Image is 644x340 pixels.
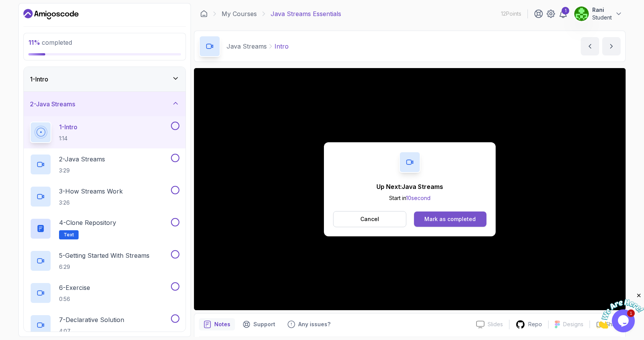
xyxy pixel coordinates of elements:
[59,135,77,142] p: 1:14
[28,39,40,46] span: 11 %
[592,6,612,14] p: Rani
[30,186,179,207] button: 3-How Streams Work3:26
[501,10,521,18] p: 12 Points
[238,318,280,330] button: Support button
[30,99,75,109] h3: 2 - Java Streams
[274,42,289,51] p: Intro
[298,320,330,328] p: Any issues?
[199,318,235,330] button: notes button
[227,42,267,51] p: Java Streams
[406,195,430,201] span: 10 second
[563,320,583,328] p: Designs
[30,122,179,143] button: 1-Intro1:14
[194,68,626,310] iframe: 1 - Intro
[24,67,186,91] button: 1-Intro
[30,154,179,175] button: 2-Java Streams3:29
[30,75,48,84] h3: 1 - Intro
[59,327,124,335] p: 4:07
[24,92,186,116] button: 2-Java Streams
[59,295,90,303] p: 0:56
[333,211,406,227] button: Cancel
[59,251,149,260] p: 5 - Getting Started With Streams
[59,218,116,227] p: 4 - Clone Repository
[28,39,72,46] span: completed
[253,320,275,328] p: Support
[488,320,503,328] p: Slides
[59,155,105,164] p: 2 - Java Streams
[30,250,179,272] button: 5-Getting Started With Streams6:29
[214,320,230,328] p: Notes
[360,215,379,223] p: Cancel
[59,122,77,132] p: 1 - Intro
[414,211,486,227] button: Mark as completed
[59,199,123,207] p: 3:26
[592,14,612,21] p: Student
[424,215,476,223] div: Mark as completed
[271,9,341,18] p: Java Streams Essentials
[376,194,443,202] p: Start in
[222,9,257,18] a: My Courses
[59,263,149,271] p: 6:29
[596,292,644,329] iframe: chat widget
[59,167,105,174] p: 3:29
[59,283,90,292] p: 6 - Exercise
[200,10,208,18] a: Dashboard
[574,7,589,21] img: user profile image
[509,320,548,329] a: Repo
[283,318,335,330] button: Feedback button
[574,6,623,21] button: user profile imageRaniStudent
[602,37,621,55] button: next content
[59,315,124,324] p: 7 - Declarative Solution
[376,182,443,191] p: Up Next: Java Streams
[581,37,599,55] button: previous content
[30,314,179,336] button: 7-Declarative Solution4:07
[30,282,179,304] button: 6-Exercise0:56
[59,187,123,196] p: 3 - How Streams Work
[64,232,74,238] span: Text
[528,320,542,328] p: Repo
[590,320,621,328] button: Share
[30,218,179,239] button: 4-Clone RepositoryText
[559,9,568,18] a: 1
[23,8,79,20] a: Dashboard
[562,7,569,15] div: 1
